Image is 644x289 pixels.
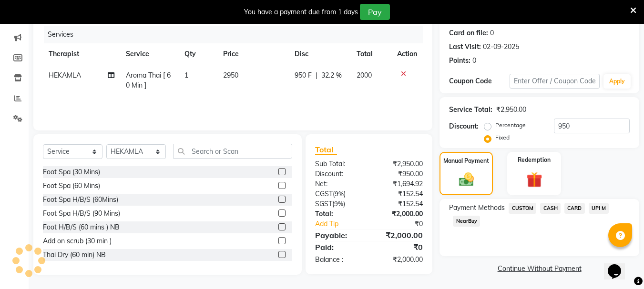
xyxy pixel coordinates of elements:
[495,121,526,130] label: Percentage
[521,170,547,189] img: _gift.svg
[321,70,342,80] span: 32.2 %
[483,42,519,52] div: 02-09-2025
[369,229,430,241] div: ₹2,000.00
[453,216,480,227] span: NearBuy
[510,74,600,89] input: Enter Offer / Coupon Code
[173,144,292,159] input: Search or Scan
[351,43,391,65] th: Total
[184,71,188,80] span: 1
[44,26,430,43] div: Services
[449,56,470,66] div: Points:
[357,71,372,80] span: 2000
[43,209,120,219] div: Foot Spa H/B/S (90 Mins)
[369,241,430,253] div: ₹0
[369,199,430,209] div: ₹152.54
[217,43,288,65] th: Price
[308,169,369,179] div: Discount:
[43,250,106,260] div: Thai Dry (60 min) NB
[449,121,479,131] div: Discount:
[126,71,171,90] span: Aroma Thai [ 60 Min ]
[472,56,476,66] div: 0
[509,203,536,214] span: CUSTOM
[223,71,238,80] span: 2950
[315,145,337,155] span: Total
[391,43,423,65] th: Action
[379,219,430,229] div: ₹0
[315,199,332,208] span: SGST
[308,179,369,189] div: Net:
[335,190,344,198] span: 9%
[496,105,526,115] div: ₹2,950.00
[369,189,430,199] div: ₹152.54
[449,203,505,213] span: Payment Methods
[441,264,637,274] a: Continue Without Payment
[369,255,430,265] div: ₹2,000.00
[308,255,369,265] div: Balance :
[316,70,317,80] span: |
[443,157,489,165] label: Manual Payment
[604,251,634,279] iframe: chat widget
[603,74,631,89] button: Apply
[360,4,390,20] button: Pay
[308,199,369,209] div: ( )
[43,236,112,246] div: Add on scrub (30 min )
[295,70,312,80] span: 950 F
[490,28,494,38] div: 0
[589,203,609,214] span: UPI M
[308,189,369,199] div: ( )
[179,43,218,65] th: Qty
[49,71,81,80] span: HEKAMLA
[369,169,430,179] div: ₹950.00
[43,222,120,232] div: Foot H/B/S (60 mins ) NB
[43,167,100,177] div: Foot Spa (30 Mins)
[308,209,369,219] div: Total:
[43,43,120,65] th: Therapist
[540,203,561,214] span: CASH
[43,181,100,191] div: Foot Spa (60 Mins)
[454,171,479,188] img: _cash.svg
[449,42,481,52] div: Last Visit:
[495,133,510,142] label: Fixed
[244,7,358,17] div: You have a payment due from 1 days
[369,159,430,169] div: ₹2,950.00
[289,43,351,65] th: Disc
[449,76,509,86] div: Coupon Code
[43,195,118,205] div: Foot Spa H/B/S (60Mins)
[308,219,379,229] a: Add Tip
[315,189,333,198] span: CGST
[120,43,179,65] th: Service
[308,241,369,253] div: Paid:
[449,28,488,38] div: Card on file:
[308,229,369,241] div: Payable:
[369,209,430,219] div: ₹2,000.00
[334,200,343,208] span: 9%
[564,203,585,214] span: CARD
[369,179,430,189] div: ₹1,694.92
[308,159,369,169] div: Sub Total:
[518,156,551,164] label: Redemption
[449,105,492,115] div: Service Total:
